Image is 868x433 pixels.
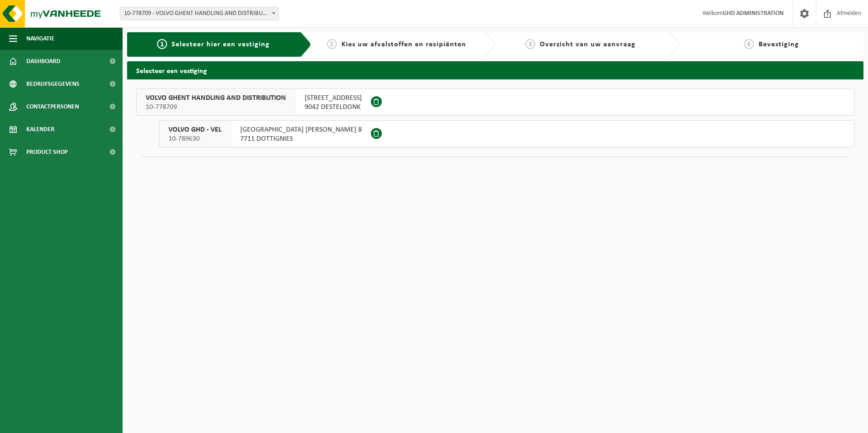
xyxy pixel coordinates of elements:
strong: GHD ADMINISTRATION [723,10,784,17]
span: VOLVO GHENT HANDLING AND DISTRIBUTION [146,93,286,103]
span: 10-778709 [146,103,286,112]
span: 4 [744,39,754,49]
span: [STREET_ADDRESS] [305,93,362,103]
span: Selecteer hier een vestiging [172,41,270,48]
span: 1 [157,39,167,49]
span: [GEOGRAPHIC_DATA] [PERSON_NAME] 8 [240,125,362,134]
h2: Selecteer een vestiging [127,61,863,79]
span: 2 [327,39,337,49]
span: Kalender [26,118,54,141]
span: Bedrijfsgegevens [26,73,79,95]
span: Overzicht van uw aanvraag [540,41,636,48]
span: 10-778709 - VOLVO GHENT HANDLING AND DISTRIBUTION - DESTELDONK [120,7,278,20]
span: 3 [525,39,535,49]
span: Dashboard [26,50,60,73]
span: Contactpersonen [26,95,79,118]
span: 9042 DESTELDONK [305,103,362,112]
button: VOLVO GHD - VEL 10-789630 [GEOGRAPHIC_DATA] [PERSON_NAME] 87711 DOTTIGNIES [159,120,854,148]
span: Bevestiging [759,41,799,48]
span: 10-789630 [168,134,222,143]
span: Kies uw afvalstoffen en recipiënten [341,41,466,48]
span: 10-778709 - VOLVO GHENT HANDLING AND DISTRIBUTION - DESTELDONK [120,7,279,20]
span: Product Shop [26,141,68,163]
button: VOLVO GHENT HANDLING AND DISTRIBUTION 10-778709 [STREET_ADDRESS]9042 DESTELDONK [136,89,854,116]
span: VOLVO GHD - VEL [168,125,222,134]
span: Navigatie [26,27,54,50]
span: 7711 DOTTIGNIES [240,134,362,143]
